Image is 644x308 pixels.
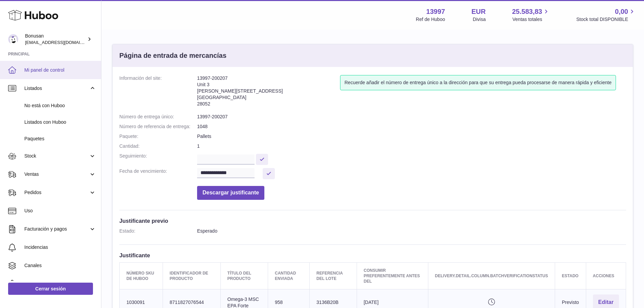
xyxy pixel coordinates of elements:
a: 0,00 Stock total DISPONIBLE [576,7,636,23]
h3: Justificante previo [119,217,626,224]
a: 25.583,83 Ventas totales [512,7,550,23]
span: 0,00 [615,7,628,16]
th: Referencia del lote [310,262,357,289]
dt: Fecha de vencimiento: [119,168,197,179]
span: No está con Huboo [24,102,96,109]
span: Listados [24,85,89,92]
dt: Estado: [119,228,197,234]
dt: Seguimiento: [119,153,197,165]
span: Incidencias [24,244,96,251]
span: [EMAIL_ADDRESS][DOMAIN_NAME] [25,40,99,45]
dt: Información del site: [119,75,197,110]
div: Divisa [473,16,486,23]
th: Cantidad enviada [268,262,310,289]
a: Cerrar sesión [8,283,93,295]
img: info@bonusan.es [8,34,18,44]
dd: 1048 [197,123,626,130]
th: Número SKU de Huboo [120,262,163,289]
span: Facturación y pagos [24,226,89,232]
dd: 1 [197,143,626,149]
span: Pedidos [24,189,89,196]
th: Acciones [586,262,626,289]
span: Stock total DISPONIBLE [576,16,636,23]
span: Uso [24,208,96,214]
span: Paquetes [24,136,96,142]
button: Descargar justificante [197,186,264,200]
dt: Número de entrega único: [119,114,197,120]
span: Listados con Huboo [24,119,96,125]
span: Canales [24,262,96,269]
th: Identificador de producto [163,262,220,289]
span: Ventas totales [512,16,550,23]
th: delivery.detail.column.batchVerificationStatus [428,262,555,289]
th: Título del producto [220,262,268,289]
dt: Número de referencia de entrega: [119,123,197,130]
h3: Justificante [119,252,626,259]
span: 25.583,83 [512,7,542,16]
div: Ref de Huboo [416,16,445,23]
div: Bonusan [25,33,86,46]
div: Recuerde añadir el número de entrega único a la dirección para que su entrega pueda procesarse de... [340,75,616,90]
dt: Cantidad: [119,143,197,149]
address: 13997-200207 Unit 3 [PERSON_NAME][STREET_ADDRESS] [GEOGRAPHIC_DATA] 28052 [197,75,340,110]
strong: EUR [471,7,485,16]
dt: Paquete: [119,133,197,140]
dd: Esperado [197,228,626,234]
span: Configuración [24,281,96,287]
span: Ventas [24,171,89,177]
span: Stock [24,153,89,159]
th: Consumir preferentemente antes del [357,262,428,289]
th: Estado [555,262,586,289]
dd: Pallets [197,133,626,140]
h3: Página de entrada de mercancías [119,51,226,60]
span: Mi panel de control [24,67,96,73]
strong: 13997 [426,7,445,16]
dd: 13997-200207 [197,114,626,120]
